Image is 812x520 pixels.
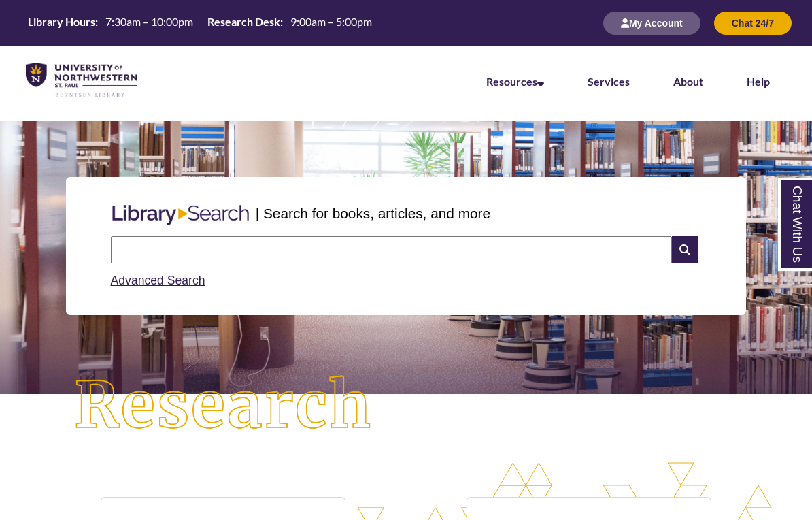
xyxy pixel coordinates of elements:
[714,12,792,35] button: Chat 24/7
[672,236,698,263] i: Search
[256,203,490,224] p: | Search for books, articles, and more
[22,14,100,29] th: Library Hours:
[41,342,406,470] img: Research
[22,14,377,31] table: Hours Today
[603,12,700,35] button: My Account
[588,75,630,88] a: Services
[486,75,544,88] a: Resources
[673,75,703,88] a: About
[26,63,137,98] img: UNWSP Library Logo
[111,274,205,287] a: Advanced Search
[105,15,193,28] span: 7:30am – 10:00pm
[747,75,770,88] a: Help
[290,15,372,28] span: 9:00am – 5:00pm
[105,199,256,231] img: Libary Search
[714,17,792,29] a: Chat 24/7
[202,14,285,29] th: Research Desk:
[22,14,377,33] a: Hours Today
[603,17,700,29] a: My Account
